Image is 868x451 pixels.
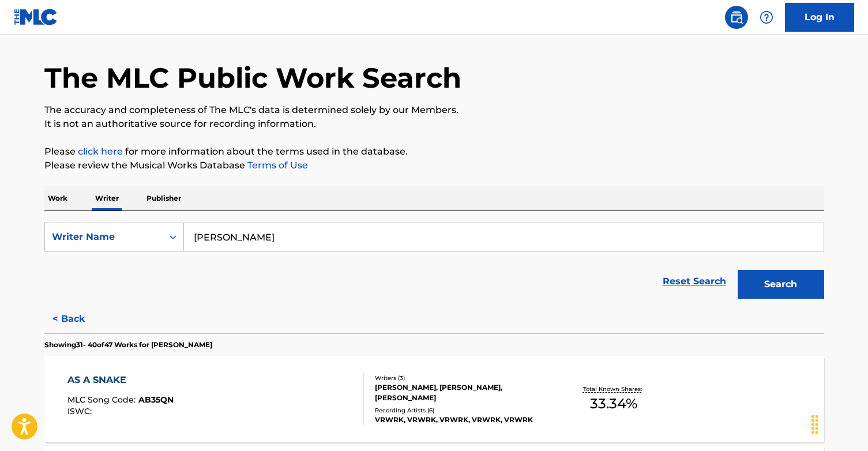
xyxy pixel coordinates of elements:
[738,270,824,299] button: Search
[44,145,824,159] p: Please for more information about the terms used in the database.
[375,406,549,415] div: Recording Artists ( 6 )
[52,230,156,244] div: Writer Name
[44,103,824,117] p: The accuracy and completeness of The MLC's data is determined solely by our Members.
[67,394,138,405] span: MLC Song Code :
[67,373,174,387] div: AS A SNAKE
[657,269,732,294] a: Reset Search
[810,396,868,451] iframe: Chat Widget
[44,61,461,95] h1: The MLC Public Work Search
[245,160,308,171] a: Terms of Use
[760,10,773,24] img: help
[583,385,645,393] p: Total Known Shares:
[44,117,824,131] p: It is not an authoritative source for recording information.
[375,415,549,425] div: VRWRK, VRWRK, VRWRK, VRWRK, VRWRK
[44,340,212,350] p: Showing 31 - 40 of 47 Works for [PERSON_NAME]
[725,6,748,29] a: Public Search
[44,159,824,172] p: Please review the Musical Works Database
[730,10,743,24] img: search
[375,374,549,382] div: Writers ( 3 )
[785,3,854,32] a: Log In
[755,6,778,29] div: Help
[44,356,824,442] a: AS A SNAKEMLC Song Code:AB35QNISWC:Writers (3)[PERSON_NAME], [PERSON_NAME], [PERSON_NAME]Recordin...
[14,9,58,25] img: MLC Logo
[806,407,824,442] div: Drag
[44,186,71,211] p: Work
[92,186,122,211] p: Writer
[44,223,824,305] form: Search Form
[44,305,114,333] button: < Back
[143,186,185,211] p: Publisher
[375,382,549,403] div: [PERSON_NAME], [PERSON_NAME], [PERSON_NAME]
[78,146,123,157] a: click here
[590,393,637,414] span: 33.34 %
[138,394,174,405] span: AB35QN
[67,406,95,416] span: ISWC :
